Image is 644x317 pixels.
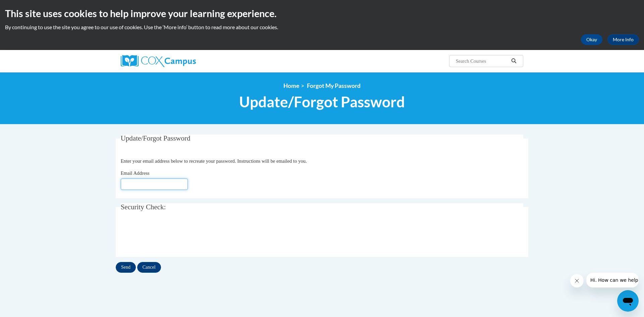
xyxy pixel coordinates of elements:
span: Enter your email address below to recreate your password. Instructions will be emailed to you. [121,158,307,164]
p: By continuing to use the site you agree to our use of cookies. Use the ‘More info’ button to read... [5,23,639,31]
iframe: Close message [570,274,584,287]
span: Update/Forgot Password [239,93,405,111]
a: More Info [607,34,639,45]
a: Home [283,82,299,89]
img: Cox Campus [121,55,196,67]
button: Search [509,57,519,65]
input: Send [116,262,136,273]
span: Update/Forgot Password [121,134,191,142]
iframe: reCAPTCHA [121,222,223,249]
span: Security Check: [121,203,166,211]
button: Okay [581,34,602,45]
span: Forgot My Password [307,82,361,89]
iframe: Message from company [586,273,639,287]
iframe: Button to launch messaging window [617,290,639,312]
span: Email Address [121,170,150,176]
a: Cox Campus [121,55,248,67]
span: Hi. How can we help? [4,5,54,10]
input: Email [121,178,188,190]
input: Search Courses [455,57,509,65]
input: Cancel [137,262,161,273]
h2: This site uses cookies to help improve your learning experience. [5,7,639,20]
